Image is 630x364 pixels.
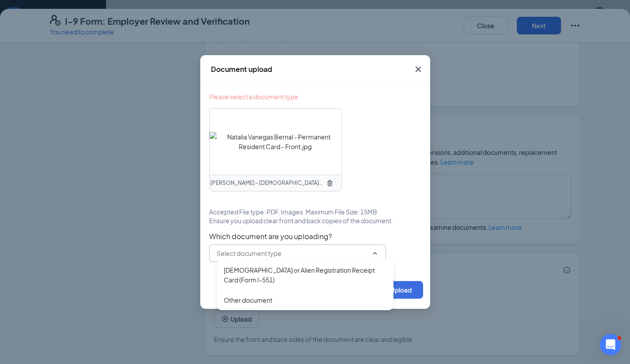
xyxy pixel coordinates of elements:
[371,250,378,257] svg: ChevronUp
[209,207,377,216] span: Accepted File type: PDF, Images. Maximum File Size: 15MB
[379,281,423,299] button: Upload
[211,64,272,74] div: Document upload
[210,179,323,188] span: [PERSON_NAME] - [DEMOGRAPHIC_DATA] - Front.jpg
[224,265,386,285] div: [DEMOGRAPHIC_DATA] or Alien Registration Receipt Card (Form I-551)
[406,55,430,83] button: Close
[209,92,298,101] span: Please select a document type
[210,132,341,151] img: Natalia Vanegas Bernal - Permanent Resident Card - Front.jpg
[326,180,333,187] svg: TrashOutline
[209,216,393,225] span: Ensure you upload clear front and back copies of the document.
[323,176,337,190] button: TrashOutline
[600,334,621,355] iframe: Intercom live chat
[413,64,424,75] svg: Cross
[209,232,421,241] span: Which document are you uploading?
[224,295,272,305] div: Other document
[217,248,368,258] input: Select document type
